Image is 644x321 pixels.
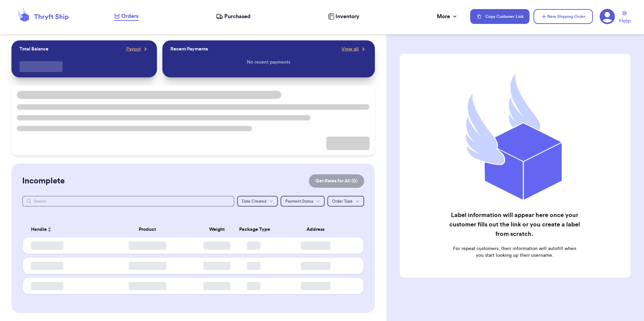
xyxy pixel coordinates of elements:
[121,12,138,20] span: Orders
[242,199,266,203] span: Date Created
[235,221,272,238] th: Package Type
[437,12,458,21] div: More
[309,174,364,188] button: Get Rates for All (0)
[126,46,149,52] a: Payout
[534,9,593,24] button: New Shipping Order
[20,46,49,52] p: Total Balance
[328,12,359,21] a: Inventory
[237,196,278,207] button: Date Created
[216,12,251,21] a: Purchased
[114,12,138,21] a: Orders
[22,176,65,186] h2: Incomplete
[22,196,234,207] input: Search
[96,221,199,238] th: Product
[199,221,235,238] th: Weight
[170,46,208,52] p: Recent Payments
[470,9,529,24] button: Copy Customer Link
[342,46,367,52] a: View all
[335,12,359,21] span: Inventory
[449,245,580,259] p: For repeat customers, their information will autofill when you start looking up their username.
[449,210,580,239] h2: Label information will appear here once your customer fills out the link or you create a label fr...
[126,46,141,52] span: Payout
[619,17,631,25] span: Help
[247,59,290,66] p: No recent payments
[342,46,359,52] span: View all
[224,12,251,21] span: Purchased
[47,225,52,234] button: Sort ascending
[281,196,325,207] button: Payment Status
[272,221,363,238] th: Address
[31,226,47,233] span: Handle
[285,199,313,203] span: Payment Status
[619,11,631,25] a: Help
[332,199,353,203] span: Order Type
[327,196,364,207] button: Order Type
